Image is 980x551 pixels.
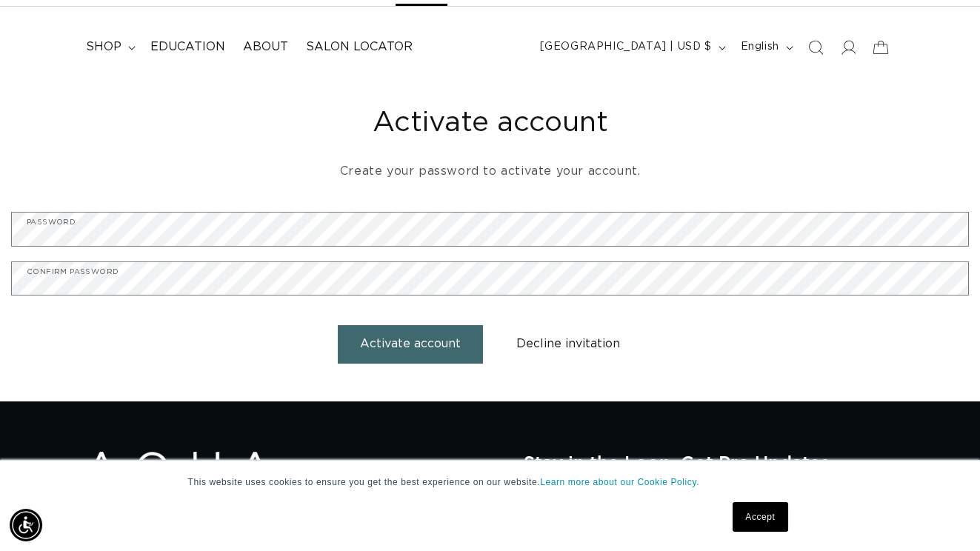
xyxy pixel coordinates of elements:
[494,325,642,363] button: Decline invitation
[243,39,288,55] span: About
[234,30,297,64] a: About
[141,30,234,64] a: Education
[86,452,271,497] img: Aqua Hair Extensions
[86,39,121,55] span: shop
[11,105,969,141] h1: Activate account
[540,477,699,487] a: Learn more about our Cookie Policy.
[10,509,42,541] div: Accessibility Menu
[338,325,483,363] button: Activate account
[77,30,141,64] summary: shop
[306,39,413,55] span: Salon Locator
[150,39,225,55] span: Education
[188,475,793,489] p: This website uses cookies to ensure you get the best experience on our website.
[297,30,421,64] a: Salon Locator
[733,502,787,532] a: Accept
[732,33,799,61] button: English
[799,31,832,64] summary: Search
[741,39,779,55] span: English
[524,452,894,472] h2: Stay in the Loop, Get Pro Updates
[531,33,732,61] button: [GEOGRAPHIC_DATA] | USD $
[11,161,969,182] p: Create your password to activate your account.
[540,39,712,55] span: [GEOGRAPHIC_DATA] | USD $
